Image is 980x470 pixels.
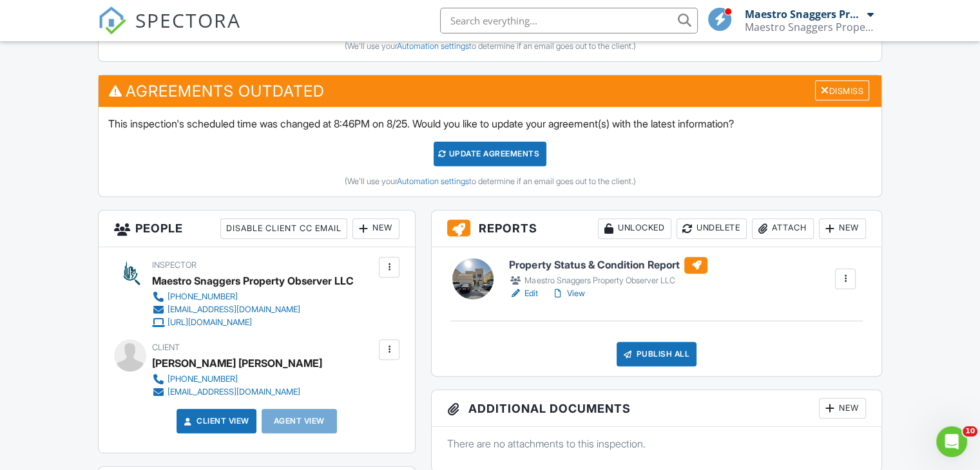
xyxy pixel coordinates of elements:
div: New [819,398,866,418]
div: New [352,218,399,239]
a: Property Status & Condition Report Maestro Snaggers Property Observer LLC [509,257,707,288]
h3: Agreements Outdated [99,75,881,107]
span: Client [152,343,180,352]
div: New [819,218,866,239]
div: Maestro Snaggers Property Observer [745,21,874,33]
div: [PHONE_NUMBER] [168,374,238,384]
a: Client View [181,415,249,428]
div: Maestro Snaggers Property Observer LLC [745,8,864,21]
span: Inspector [152,260,197,270]
div: [EMAIL_ADDRESS][DOMAIN_NAME] [168,387,300,397]
a: [PHONE_NUMBER] [152,373,312,386]
div: Maestro Snaggers Property Observer LLC [509,274,707,287]
div: [URL][DOMAIN_NAME] [168,317,252,328]
a: Automation settings [396,41,468,51]
a: Edit [509,287,538,300]
div: Attach [752,218,814,239]
a: View [551,287,584,300]
div: (We'll use your to determine if an email goes out to the client.) [108,176,872,187]
div: Dismiss [815,80,869,100]
a: [EMAIL_ADDRESS][DOMAIN_NAME] [152,386,312,399]
a: SPECTORA [98,17,241,44]
input: Search everything... [440,8,698,33]
h3: Reports [432,211,881,247]
a: [URL][DOMAIN_NAME] [152,316,343,329]
div: [EMAIL_ADDRESS][DOMAIN_NAME] [168,305,300,315]
div: This inspection's scheduled time was changed at 8:46PM on 8/25. Would you like to update your agr... [99,107,881,196]
p: There are no attachments to this inspection. [447,437,866,451]
div: Update Agreements [434,142,546,166]
div: Unlocked [598,218,671,239]
div: Maestro Snaggers Property Observer LLC [152,271,354,290]
div: [PERSON_NAME] [PERSON_NAME] [152,353,322,373]
div: Disable Client CC Email [220,218,347,239]
h3: Additional Documents [432,390,881,427]
span: SPECTORA [135,6,241,33]
div: Undelete [677,218,747,239]
div: [PHONE_NUMBER] [168,292,238,302]
div: Publish All [617,342,697,366]
span: 10 [963,426,977,437]
a: Automation settings [396,176,468,186]
img: The Best Home Inspection Software - Spectora [98,6,126,35]
a: [PHONE_NUMBER] [152,290,343,303]
h6: Property Status & Condition Report [509,257,707,274]
div: (We'll use your to determine if an email goes out to the client.) [108,41,872,52]
h3: People [99,211,415,247]
a: [EMAIL_ADDRESS][DOMAIN_NAME] [152,303,343,316]
iframe: Intercom live chat [936,426,967,457]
